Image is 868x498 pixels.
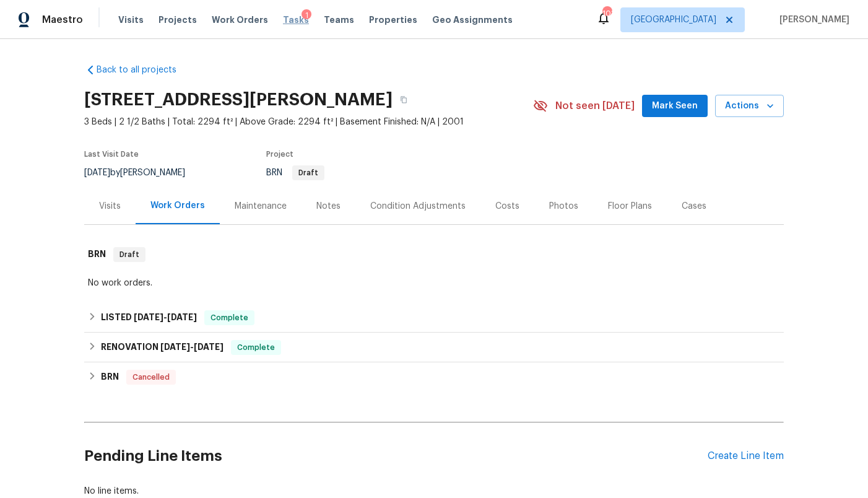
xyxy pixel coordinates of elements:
div: Costs [495,200,519,212]
h6: LISTED [101,310,197,325]
a: Back to all projects [84,64,203,76]
span: 3 Beds | 2 1/2 Baths | Total: 2294 ft² | Above Grade: 2294 ft² | Basement Finished: N/A | 2001 [84,116,533,128]
span: Tasks [283,15,309,24]
span: Teams [324,14,354,26]
span: Last Visit Date [84,151,139,158]
div: 1 [302,9,311,22]
div: BRN Cancelled [84,362,784,392]
span: Draft [115,248,144,261]
h2: [STREET_ADDRESS][PERSON_NAME] [84,94,393,106]
span: Draft [293,169,323,177]
h6: BRN [88,247,106,262]
span: Not seen [DATE] [555,100,635,112]
span: Complete [232,341,280,354]
span: - [134,313,197,321]
div: No line items. [84,485,784,497]
span: Geo Assignments [432,14,513,26]
span: [DATE] [134,313,163,321]
div: Notes [316,200,341,212]
div: LISTED [DATE]-[DATE]Complete [84,303,784,333]
div: Condition Adjustments [370,200,466,212]
span: Work Orders [212,14,268,26]
div: BRN Draft [84,235,784,274]
span: Project [266,151,293,158]
div: Cases [682,200,706,212]
span: [DATE] [167,313,197,321]
span: [DATE] [194,343,224,351]
span: Projects [158,14,197,26]
div: Maintenance [235,200,287,212]
div: by [PERSON_NAME] [84,165,200,180]
div: Create Line Item [708,450,784,462]
span: [GEOGRAPHIC_DATA] [631,14,716,26]
button: Actions [715,95,784,118]
button: Mark Seen [642,95,708,118]
span: Maestro [42,14,83,26]
div: Photos [549,200,578,212]
span: Actions [725,98,774,114]
span: Visits [118,14,144,26]
span: Complete [206,312,253,324]
span: [DATE] [160,343,190,351]
span: Mark Seen [652,98,698,114]
span: [PERSON_NAME] [775,14,849,26]
div: Work Orders [150,199,205,212]
div: RENOVATION [DATE]-[DATE]Complete [84,333,784,362]
div: Visits [99,200,121,212]
button: Copy Address [393,89,415,111]
h2: Pending Line Items [84,427,708,485]
span: [DATE] [84,168,110,177]
span: - [160,343,224,351]
div: Floor Plans [608,200,652,212]
h6: BRN [101,370,119,385]
div: 103 [602,7,611,20]
div: No work orders. [88,277,780,289]
h6: RENOVATION [101,340,224,355]
span: Properties [369,14,417,26]
span: Cancelled [128,371,175,383]
span: BRN [266,168,324,177]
